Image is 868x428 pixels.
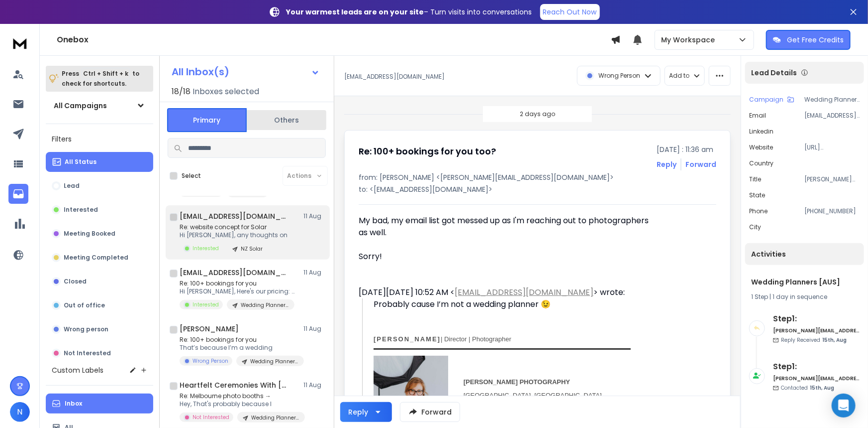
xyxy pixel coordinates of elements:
p: Out of office [64,301,105,309]
p: Wedding Planners [AUS] [804,96,860,104]
h1: Re: 100+ bookings for you too? [359,144,496,158]
p: [PERSON_NAME] Photography [804,175,860,183]
div: Open Intercom Messenger [832,394,856,418]
p: Wedding Planners [AUS] [250,358,298,365]
p: [DATE] : 11:36 am [657,144,716,154]
div: | [751,293,858,301]
h3: Filters [46,132,153,146]
p: state [749,191,765,199]
h1: All Campaigns [54,101,107,111]
button: Others [247,109,326,131]
p: to: <[EMAIL_ADDRESS][DOMAIN_NAME]> [359,184,716,194]
button: Inbox [46,394,153,414]
p: country [749,159,773,167]
p: website [749,143,773,151]
p: 11 Aug [303,381,326,389]
p: [URL][DOMAIN_NAME] [804,143,860,151]
span: 15th, Aug [822,336,847,344]
p: Wedding Planners [AUS] [241,301,289,309]
div: Reply [348,407,368,417]
p: Re: website concept for Solar [180,223,288,231]
h1: [EMAIL_ADDRESS][DOMAIN_NAME] [180,268,289,278]
p: Campaign [749,96,783,104]
p: Phone [749,207,768,215]
p: 11 Aug [303,325,326,333]
span: 1 Step [751,292,768,301]
p: That’s because I’m a wedding [180,344,299,352]
p: Wrong Person [598,72,640,80]
p: Hi [PERSON_NAME], Here's our pricing: Complete Package [180,287,299,295]
button: Campaign [749,96,794,104]
p: Meeting Completed [64,254,128,262]
span: Ctrl + Shift + k [82,68,130,79]
span: 1 day in sequence [772,292,827,301]
p: Hi [PERSON_NAME], any thoughts on [180,231,288,239]
p: Contacted [781,384,834,392]
a: Reach Out Now [540,4,600,20]
p: My Workspace [661,35,719,45]
p: [EMAIL_ADDRESS][DOMAIN_NAME] [344,73,445,81]
p: city [749,223,761,231]
p: from: [PERSON_NAME] <[PERSON_NAME][EMAIL_ADDRESS][DOMAIN_NAME]> [359,172,716,182]
p: Wrong Person [193,357,228,365]
button: Reply [657,159,676,169]
h6: [PERSON_NAME][EMAIL_ADDRESS][DOMAIN_NAME] [773,375,860,382]
span: 18 / 18 [172,86,191,98]
div: Activities [745,243,864,265]
button: All Campaigns [46,96,153,116]
p: Inbox [65,400,82,408]
p: [PHONE_NUMBER] [804,207,860,215]
button: Interested [46,200,153,220]
p: All Status [65,158,96,166]
p: 2 days ago [520,110,555,118]
div: [GEOGRAPHIC_DATA], [GEOGRAPHIC_DATA] [464,390,631,401]
p: Hey, That's probably because I [180,400,299,408]
button: Not Interested [46,343,153,363]
button: Reply [340,402,392,422]
div: My bad, my email list got messed up as I'm reaching out to photographers as well. Sorry! [359,215,649,263]
p: Press to check for shortcuts. [62,69,139,89]
p: Add to [669,72,689,80]
span: [PERSON_NAME] [374,335,441,343]
button: All Status [46,152,153,172]
p: Interested [193,245,219,252]
p: Lead Details [751,68,797,78]
h3: Inboxes selected [193,86,259,98]
a: [EMAIL_ADDRESS][DOMAIN_NAME] [455,286,593,298]
h1: All Inbox(s) [172,67,229,77]
div: | Director | Photographer [374,334,631,344]
h6: Step 1 : [773,313,860,325]
h3: Custom Labels [52,365,103,375]
span: 15th, Aug [810,384,834,392]
h1: Wedding Planners [AUS] [751,277,858,287]
button: Out of office [46,295,153,315]
p: Re: 100+ bookings for you [180,336,299,344]
span: [PERSON_NAME] PHOTOGRAPHY [464,378,570,386]
p: Interested [193,301,219,308]
button: N [10,402,30,422]
p: Lead [64,182,80,190]
label: Select [182,172,201,180]
p: [EMAIL_ADDRESS][DOMAIN_NAME] [804,112,860,120]
h1: [EMAIL_ADDRESS][DOMAIN_NAME] [180,211,289,221]
div: [DATE][DATE] 10:52 AM < > wrote: [359,286,649,298]
button: Primary [167,108,247,132]
button: Meeting Completed [46,248,153,268]
p: 11 Aug [303,212,326,220]
p: Meeting Booked [64,230,115,238]
p: title [749,175,761,183]
p: NZ Solar [241,245,263,253]
p: – Turn visits into conversations [287,7,532,17]
p: Interested [64,206,98,214]
button: Lead [46,176,153,196]
p: Re: Melbourne photo booths → [180,392,299,400]
img: logo [10,34,30,52]
p: Not Interested [64,349,111,357]
p: Re: 100+ bookings for you [180,280,299,287]
h1: [PERSON_NAME] [180,324,239,334]
button: Closed [46,272,153,291]
p: Email [749,112,766,120]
